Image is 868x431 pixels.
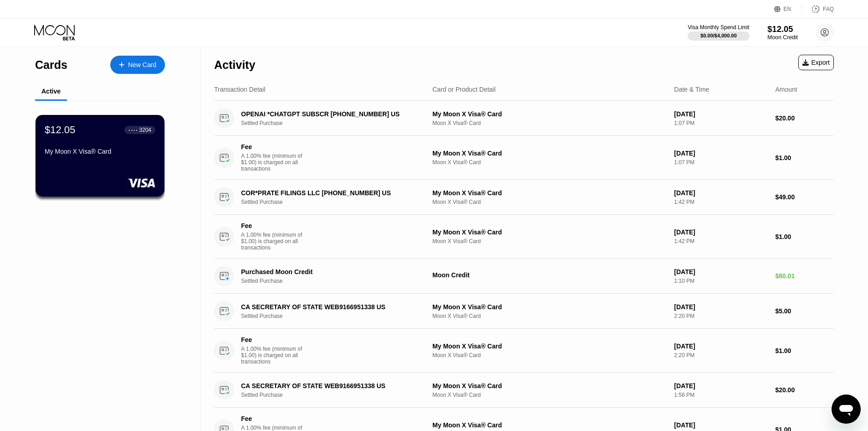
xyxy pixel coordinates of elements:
div: 1:07 PM [674,120,768,126]
div: 1:07 PM [674,159,768,166]
div: Fee [241,222,305,229]
div: Export [802,59,830,66]
div: My Moon X Visa® Card [432,110,667,118]
div: My Moon X Visa® Card [432,343,667,350]
div: My Moon X Visa® Card [45,148,155,155]
div: Transaction Detail [214,86,265,93]
div: Moon X Visa® Card [432,199,667,205]
div: Visa Monthly Spend Limit [688,24,749,31]
div: Moon Credit [432,271,667,279]
div: Visa Monthly Spend Limit$0.00/$4,000.00 [688,24,749,41]
div: Active [41,88,61,95]
div: Moon X Visa® Card [432,238,667,244]
div: My Moon X Visa® Card [432,303,667,311]
div: FAQ [823,6,834,12]
div: Moon X Visa® Card [432,313,667,319]
div: $5.00 [775,307,834,315]
div: My Moon X Visa® Card [432,228,667,236]
div: [DATE] [674,110,768,118]
div: Settled Purchase [241,313,431,319]
iframe: Button to launch messaging window [832,395,861,424]
div: FeeA 1.00% fee (minimum of $1.00) is charged on all transactionsMy Moon X Visa® CardMoon X Visa® ... [214,215,834,259]
div: CA SECRETARY OF STATE WEB9166951338 US [241,382,418,389]
div: $20.00 [775,114,834,122]
div: New Card [128,61,156,69]
div: Moon Credit [767,34,798,41]
div: Settled Purchase [241,199,431,205]
div: $0.00 / $4,000.00 [700,33,737,38]
div: 2:20 PM [674,352,768,358]
div: [DATE] [674,228,768,236]
div: Fee [241,415,305,422]
div: EN [774,5,802,14]
div: CA SECRETARY OF STATE WEB9166951338 USSettled PurchaseMy Moon X Visa® CardMoon X Visa® Card[DATE]... [214,294,834,329]
div: [DATE] [674,189,768,197]
div: Moon X Visa® Card [432,392,667,398]
div: OPENAI *CHATGPT SUBSCR [PHONE_NUMBER] USSettled PurchaseMy Moon X Visa® CardMoon X Visa® Card[DAT... [214,101,834,136]
div: My Moon X Visa® Card [432,421,667,429]
div: Cards [35,58,67,72]
div: Export [798,55,834,70]
div: Date & Time [674,86,709,93]
div: [DATE] [674,268,768,275]
div: CA SECRETARY OF STATE WEB9166951338 USSettled PurchaseMy Moon X Visa® CardMoon X Visa® Card[DATE]... [214,373,834,408]
div: My Moon X Visa® Card [432,150,667,157]
div: FeeA 1.00% fee (minimum of $1.00) is charged on all transactionsMy Moon X Visa® CardMoon X Visa® ... [214,329,834,373]
div: My Moon X Visa® Card [432,382,667,389]
div: Settled Purchase [241,120,431,126]
div: 2:20 PM [674,313,768,319]
div: Settled Purchase [241,278,431,284]
div: Activity [214,58,255,72]
div: A 1.00% fee (minimum of $1.00) is charged on all transactions [241,346,309,365]
div: New Card [110,56,165,74]
div: Moon X Visa® Card [432,159,667,166]
div: Moon X Visa® Card [432,352,667,358]
div: OPENAI *CHATGPT SUBSCR [PHONE_NUMBER] US [241,110,418,118]
div: Moon X Visa® Card [432,120,667,126]
div: [DATE] [674,343,768,350]
div: $12.05 [45,124,75,136]
div: [DATE] [674,421,768,429]
div: My Moon X Visa® Card [432,189,667,197]
div: 3204 [139,127,151,133]
div: FeeA 1.00% fee (minimum of $1.00) is charged on all transactionsMy Moon X Visa® CardMoon X Visa® ... [214,136,834,180]
div: 1:10 PM [674,278,768,284]
div: Purchased Moon CreditSettled PurchaseMoon Credit[DATE]1:10 PM$80.01 [214,259,834,294]
div: $1.00 [775,154,834,161]
div: $49.00 [775,193,834,201]
div: A 1.00% fee (minimum of $1.00) is charged on all transactions [241,153,309,172]
div: Card or Product Detail [432,86,496,93]
div: $1.00 [775,347,834,354]
div: $20.00 [775,386,834,394]
div: Purchased Moon Credit [241,268,418,275]
div: ● ● ● ● [128,129,138,131]
div: COR*PRATE FILINGS LLC [PHONE_NUMBER] USSettled PurchaseMy Moon X Visa® CardMoon X Visa® Card[DATE... [214,180,834,215]
div: EN [784,6,791,12]
div: 1:42 PM [674,238,768,244]
div: Settled Purchase [241,392,431,398]
div: [DATE] [674,303,768,311]
div: $12.05 [767,24,798,34]
div: [DATE] [674,150,768,157]
div: 1:42 PM [674,199,768,205]
div: Fee [241,336,305,343]
div: CA SECRETARY OF STATE WEB9166951338 US [241,303,418,311]
div: A 1.00% fee (minimum of $1.00) is charged on all transactions [241,232,309,251]
div: Amount [775,86,797,93]
div: Fee [241,143,305,151]
div: $12.05● ● ● ●3204My Moon X Visa® Card [36,115,164,197]
div: COR*PRATE FILINGS LLC [PHONE_NUMBER] US [241,189,418,197]
div: [DATE] [674,382,768,389]
div: 1:56 PM [674,392,768,398]
div: $1.00 [775,233,834,240]
div: FAQ [802,5,834,14]
div: $80.01 [775,272,834,280]
div: $12.05Moon Credit [767,24,798,41]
